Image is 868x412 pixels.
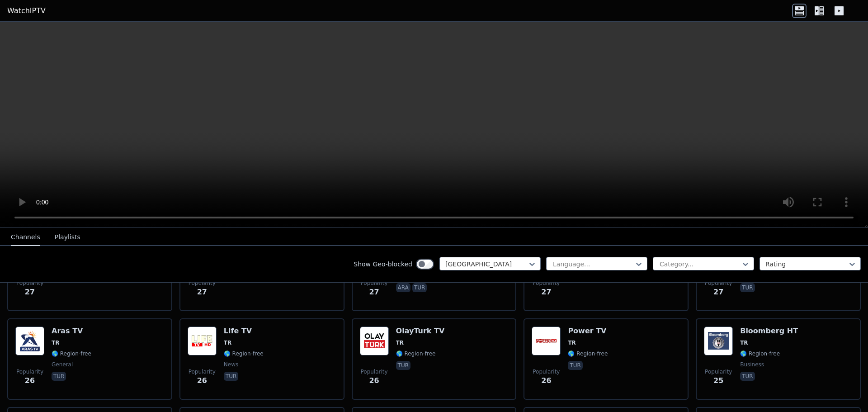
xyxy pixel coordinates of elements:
[740,339,748,346] span: TR
[568,339,576,346] span: TR
[224,327,264,336] h6: Life TV
[705,368,732,375] span: Popularity
[15,327,44,355] img: Aras TV
[533,368,560,375] span: Popularity
[52,361,73,368] span: general
[25,287,35,298] span: 27
[224,350,264,357] span: 🌎 Region-free
[197,287,207,298] span: 27
[533,279,560,287] span: Popularity
[704,327,733,355] img: Bloomberg HT
[361,279,388,287] span: Popularity
[369,287,379,298] span: 27
[16,279,43,287] span: Popularity
[568,327,608,336] h6: Power TV
[224,339,231,346] span: TR
[52,339,59,346] span: TR
[224,361,238,368] span: news
[740,327,798,336] h6: Bloomberg HT
[396,361,410,370] p: tur
[713,287,723,298] span: 27
[11,229,40,246] button: Channels
[396,350,436,357] span: 🌎 Region-free
[52,372,66,381] p: tur
[52,327,91,336] h6: Aras TV
[224,372,238,381] p: tur
[16,368,43,375] span: Popularity
[568,361,582,370] p: tur
[541,375,551,386] span: 26
[568,350,608,357] span: 🌎 Region-free
[396,339,404,346] span: TR
[396,283,410,292] p: ara
[740,350,780,357] span: 🌎 Region-free
[55,229,80,246] button: Playlists
[25,375,35,386] span: 26
[354,260,412,269] label: Show Geo-blocked
[189,368,216,375] span: Popularity
[412,283,427,292] p: tur
[52,350,91,357] span: 🌎 Region-free
[705,279,732,287] span: Popularity
[541,287,551,298] span: 27
[532,327,561,355] img: Power TV
[188,327,217,355] img: Life TV
[740,283,755,292] p: tur
[197,375,207,386] span: 26
[713,375,723,386] span: 25
[369,375,379,386] span: 26
[360,327,389,355] img: OlayTurk TV
[361,368,388,375] span: Popularity
[740,361,764,368] span: business
[396,327,445,336] h6: OlayTurk TV
[740,372,755,381] p: tur
[7,5,46,16] a: WatchIPTV
[189,279,216,287] span: Popularity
